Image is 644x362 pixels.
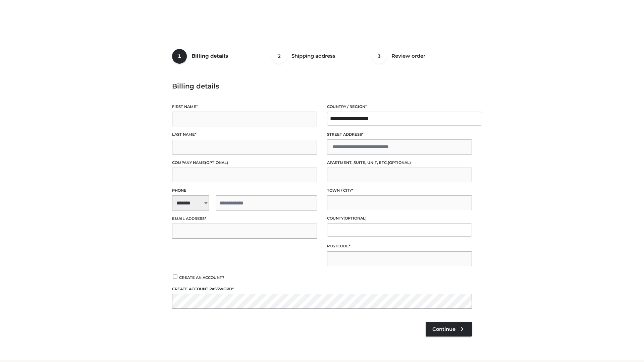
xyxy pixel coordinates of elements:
label: Street address [327,131,472,138]
span: Shipping address [291,53,335,59]
span: (optional) [388,160,411,165]
span: 2 [272,49,287,64]
input: Create an account? [172,275,178,279]
h3: Billing details [172,82,472,90]
label: Email address [172,216,317,222]
label: Last name [172,131,317,138]
a: Continue [426,322,472,337]
span: (optional) [205,160,228,165]
span: Billing details [192,53,228,59]
span: Review order [391,53,425,59]
span: Continue [432,326,455,332]
label: First name [172,104,317,110]
label: Country / Region [327,104,472,110]
span: 1 [172,49,187,64]
label: Postcode [327,243,472,249]
span: Create an account? [179,275,224,280]
span: (optional) [343,216,367,221]
label: Town / City [327,187,472,194]
label: Create account password [172,286,472,292]
label: Company name [172,160,317,166]
label: Apartment, suite, unit, etc. [327,160,472,166]
label: County [327,215,472,222]
label: Phone [172,187,317,194]
span: 3 [372,49,387,64]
